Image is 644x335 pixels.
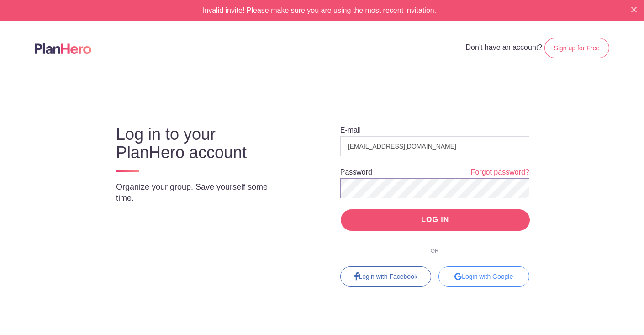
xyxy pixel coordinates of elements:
[341,209,530,231] input: LOG IN
[116,181,288,203] p: Organize your group. Save yourself some time.
[631,7,637,12] img: X small white
[544,38,609,58] a: Sign up for Free
[631,5,637,13] button: Close
[116,125,288,162] h3: Log in to your PlanHero account
[340,266,431,287] a: Login with Facebook
[340,136,529,156] input: e.g. julie@eventco.com
[466,43,543,51] span: Don't have an account?
[471,167,529,178] a: Forgot password?
[340,169,372,176] label: Password
[438,266,529,287] div: Login with Google
[423,248,446,254] span: OR
[340,127,361,134] label: E-mail
[35,43,91,54] img: Logo main planhero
